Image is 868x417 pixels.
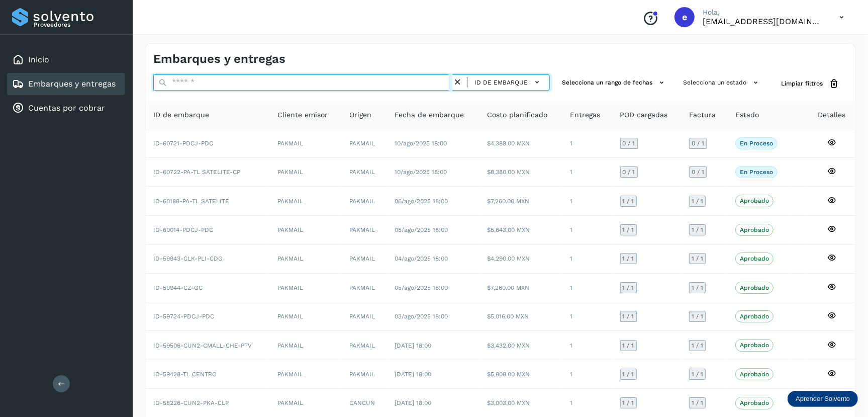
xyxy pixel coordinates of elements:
td: PAKMAIL [269,274,341,302]
td: 1 [562,129,612,158]
span: Estado [735,110,759,120]
span: Factura [689,110,716,120]
a: Inicio [28,55,49,64]
td: 1 [562,244,612,273]
span: 04/ago/2025 18:00 [395,255,448,262]
td: $8,380.00 MXN [479,158,562,187]
span: 1 / 1 [692,313,703,319]
span: ID-59943-CLK-PLI-CDG [153,255,223,262]
h4: Embarques y entregas [153,52,285,66]
p: ebenezer5009@gmail.com [703,17,823,26]
p: Hola, [703,8,823,17]
span: 1 / 1 [623,371,634,377]
span: Detalles [818,110,845,120]
td: PAKMAIL [269,360,341,389]
span: 1 / 1 [692,256,703,262]
p: Aprobado [740,371,769,378]
td: PAKMAIL [341,331,387,360]
p: Aprobado [740,313,769,320]
span: 03/ago/2025 18:00 [395,313,448,320]
td: PAKMAIL [341,274,387,302]
span: 1 / 1 [692,371,703,377]
span: ID-60722-PA-TL SATELITE-CP [153,169,240,176]
span: Fecha de embarque [395,110,464,120]
span: ID-59428-TL CENTRO [153,371,217,378]
span: 0 / 1 [623,169,635,175]
p: Aprobado [740,284,769,291]
td: PAKMAIL [341,158,387,187]
td: PAKMAIL [341,360,387,389]
span: 1 / 1 [623,285,634,291]
p: Proveedores [34,21,121,28]
span: 1 / 1 [623,198,634,204]
span: [DATE] 18:00 [395,371,431,378]
button: Limpiar filtros [773,74,847,93]
p: Aprobado [740,197,769,204]
div: Aprender Solvento [788,391,858,407]
span: 06/ago/2025 18:00 [395,198,448,205]
p: En proceso [740,169,773,176]
span: 1 / 1 [623,227,634,233]
span: ID de embarque [153,110,209,120]
td: 1 [562,302,612,331]
td: $4,389.00 MXN [479,129,562,158]
td: 1 [562,158,612,187]
span: ID de embarque [474,78,528,87]
p: Aprobado [740,255,769,262]
span: 10/ago/2025 18:00 [395,169,447,176]
td: 1 [562,216,612,244]
td: 1 [562,187,612,215]
td: $5,808.00 MXN [479,360,562,389]
td: $5,643.00 MXN [479,216,562,244]
span: ID-59506-CUN2-CMALL-CHE-PTV [153,342,252,349]
td: PAKMAIL [269,302,341,331]
td: PAKMAIL [269,129,341,158]
td: PAKMAIL [269,389,341,417]
span: [DATE] 18:00 [395,342,431,349]
p: Aprender Solvento [796,395,850,403]
span: ID-59724-PDCJ-PDC [153,313,214,320]
span: POD cargadas [620,110,668,120]
td: 1 [562,274,612,302]
a: Cuentas por cobrar [28,103,105,113]
button: ID de embarque [471,75,545,90]
span: 1 / 1 [623,343,634,349]
div: Cuentas por cobrar [7,97,125,119]
span: 10/ago/2025 18:00 [395,140,447,147]
span: 1 / 1 [623,256,634,262]
td: PAKMAIL [269,331,341,360]
span: 05/ago/2025 18:00 [395,226,448,233]
div: Embarques y entregas [7,73,125,95]
p: En proceso [740,140,773,147]
span: Costo planificado [487,110,547,120]
span: ID-60721-PDCJ-PDC [153,140,213,147]
td: PAKMAIL [269,187,341,215]
td: PAKMAIL [341,244,387,273]
span: Limpiar filtros [781,79,823,88]
td: PAKMAIL [269,158,341,187]
td: PAKMAIL [341,216,387,244]
td: $3,003.00 MXN [479,389,562,417]
td: $7,260.00 MXN [479,187,562,215]
td: $4,290.00 MXN [479,244,562,273]
button: Selecciona un rango de fechas [558,74,671,91]
span: 05/ago/2025 18:00 [395,284,448,291]
td: $7,260.00 MXN [479,274,562,302]
td: PAKMAIL [269,244,341,273]
p: Aprobado [740,342,769,349]
td: PAKMAIL [269,216,341,244]
td: 1 [562,331,612,360]
td: PAKMAIL [341,302,387,331]
span: 0 / 1 [692,169,704,175]
p: Aprobado [740,399,769,406]
td: PAKMAIL [341,187,387,215]
span: 1 / 1 [692,198,703,204]
span: Origen [349,110,371,120]
button: Selecciona un estado [679,74,765,91]
span: 1 / 1 [692,227,703,233]
span: ID-60188-PA-TL SATELITE [153,198,229,205]
td: PAKMAIL [341,129,387,158]
span: 0 / 1 [623,140,635,146]
span: ID-60014-PDCJ-PDC [153,226,213,233]
span: 1 / 1 [623,400,634,406]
